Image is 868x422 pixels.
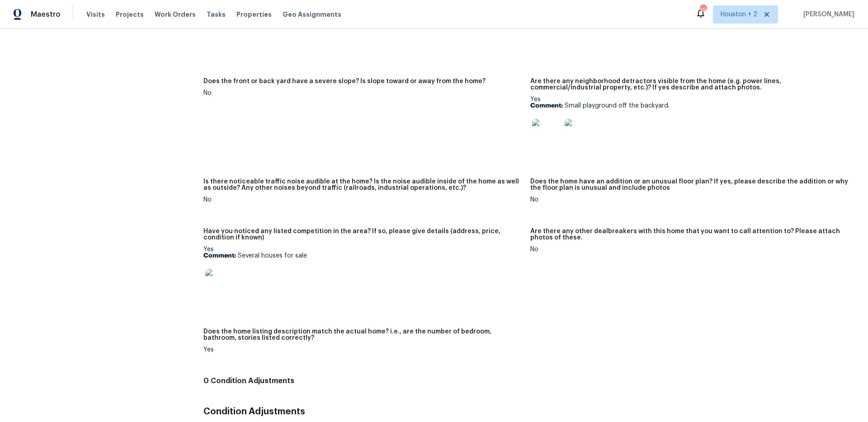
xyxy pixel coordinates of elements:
h5: Are there any other dealbreakers with this home that you want to call attention to? Please attach... [530,228,850,241]
span: Houston + 2 [721,10,757,19]
span: Visits [86,10,105,19]
h3: Condition Adjustments [203,407,857,416]
div: Yes [203,246,523,303]
span: Properties [236,10,272,19]
b: Comment: [203,253,236,259]
span: Maestro [31,10,61,19]
p: Several houses for sale [203,253,523,259]
div: No [530,197,850,203]
div: No [203,197,523,203]
b: Comment: [530,103,563,109]
h4: 0 Condition Adjustments [203,376,857,385]
span: Work Orders [155,10,196,19]
h5: Does the front or back yard have a severe slope? Is slope toward or away from the home? [203,78,486,84]
span: Geo Assignments [283,10,341,19]
span: Tasks [207,11,226,18]
h5: Does the home have an addition or an unusual floor plan? If yes, please describe the addition or ... [530,178,850,191]
span: Projects [116,10,144,19]
div: Yes [530,96,850,153]
div: 19 [700,5,706,14]
h5: Are there any neighborhood detractors visible from the home (e.g. power lines, commercial/industr... [530,78,850,91]
div: No [203,90,523,96]
h5: Does the home listing description match the actual home? i.e., are the number of bedroom, bathroo... [203,328,523,341]
h5: Have you noticed any listed competition in the area? If so, please give details (address, price, ... [203,228,523,241]
div: Yes [203,347,523,353]
p: Small playground off the backyard. [530,103,850,109]
span: [PERSON_NAME] [800,10,854,19]
div: No [530,246,850,253]
h5: Is there noticeable traffic noise audible at the home? Is the noise audible inside of the home as... [203,178,523,191]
